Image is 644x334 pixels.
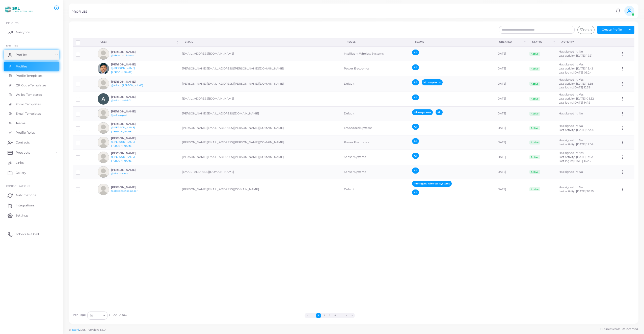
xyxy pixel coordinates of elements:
span: QR Code Templates [16,83,46,88]
span: Links [16,160,24,165]
span: Email Templates [16,111,41,116]
a: Profiles [4,62,59,71]
span: Last activity: [DATE] 09:05 [559,128,594,132]
a: Profile Templates [4,71,59,81]
td: Default [341,106,409,121]
span: All [412,168,419,173]
td: [PERSON_NAME][EMAIL_ADDRESS][PERSON_NAME][DOMAIN_NAME] [179,150,341,165]
span: 1 to 10 of 364 [109,314,127,318]
span: All [412,153,419,159]
td: [DATE] [494,135,526,150]
span: Has signed in: Yes [559,151,583,155]
button: Go to page 3 [327,313,332,318]
a: Form Templates [4,100,59,109]
span: ENTITIES [6,44,18,47]
button: Go to next page [344,313,349,318]
a: Profiles [4,50,59,60]
a: Wallet Templates [4,90,59,100]
h6: [PERSON_NAME] [111,122,148,126]
span: Active [529,97,540,101]
a: Links [4,158,59,168]
span: Active [529,140,540,145]
button: Filters [577,26,595,34]
td: Embedded Systems [341,121,409,135]
h6: [PERSON_NAME] [111,63,148,66]
a: @ales.travnik [111,172,128,175]
button: Go to page 2 [321,313,327,318]
td: [EMAIL_ADDRESS][DOMAIN_NAME] [179,91,341,106]
span: Settings [16,213,28,218]
a: Integrations [4,200,59,210]
span: Version: 1.8.0 [88,328,106,331]
a: Analytics [4,27,59,37]
a: @adnan.[PERSON_NAME] [111,84,143,87]
th: Action [618,38,634,46]
td: Intelligent Wireless Systems [341,46,409,61]
span: Last login: [DATE] 09:24 [559,71,592,74]
h6: [PERSON_NAME] [111,186,148,189]
span: Profiles [16,53,27,57]
span: Active [529,112,540,116]
img: avatar [98,93,109,105]
span: Last login: [DATE] 14:23 [559,159,591,163]
label: Per Page [73,313,86,317]
div: Roles [347,40,404,44]
span: All [412,189,419,195]
a: QR Code Templates [4,81,59,90]
div: Search for option [87,312,108,320]
h5: PROFILES [71,10,87,13]
ul: Pagination [127,313,533,318]
span: Active [529,187,540,191]
span: INSIGHTS [6,21,18,25]
h6: [PERSON_NAME] [111,95,148,99]
span: Last login: [DATE] 14:15 [559,101,590,104]
a: @[PERSON_NAME].[PERSON_NAME] [111,126,136,133]
img: logo [5,5,33,14]
h6: [PERSON_NAME] [111,168,148,172]
span: Form Templates [16,102,41,107]
span: Active [529,126,540,130]
td: [DATE] [494,46,526,61]
input: Search for option [93,313,101,318]
span: All [412,124,419,130]
span: Gallery [16,171,26,175]
td: [PERSON_NAME][EMAIL_ADDRESS][PERSON_NAME][DOMAIN_NAME] [179,121,341,135]
a: Automations [4,190,59,200]
span: Products [16,150,30,155]
td: [PERSON_NAME][EMAIL_ADDRESS][PERSON_NAME][DOMAIN_NAME] [179,61,341,76]
span: Has signed in: No [559,138,583,142]
span: Last login: [DATE] 12:38 [559,86,591,89]
td: Power Electronics [341,135,409,150]
img: avatar [98,63,109,74]
span: Last activity: [DATE] 12:04 [559,142,593,146]
a: Contacts [4,137,59,148]
span: 2025 [79,328,85,332]
td: [PERSON_NAME][EMAIL_ADDRESS][DOMAIN_NAME] [179,179,341,199]
a: @abdolhamid.noori [111,54,136,57]
span: All [412,50,419,55]
span: Has signed in: No [559,50,583,53]
td: [DATE] [494,91,526,106]
span: Last activity: [DATE] 19:31 [559,54,593,57]
td: Power Electronics [341,61,409,76]
span: Active [529,82,540,86]
a: Products [4,148,59,158]
a: Gallery [4,168,59,178]
span: Contacts [16,140,30,145]
h6: [PERSON_NAME] [111,137,148,140]
span: Active [529,67,540,71]
span: Active [529,170,540,174]
span: Last activity: [DATE] 08:32 [559,97,594,100]
img: avatar [98,78,109,89]
span: Intelligent Wireless Systems [412,181,452,186]
td: [DATE] [494,165,526,179]
span: Wallet Templates [16,92,42,97]
span: Active [529,155,540,159]
img: avatar [98,166,109,178]
span: Has signed in: No [559,124,583,128]
span: Last activity: [DATE] 15:58 [559,82,593,85]
h6: [PERSON_NAME] [111,50,148,54]
div: activity [561,40,612,44]
td: [PERSON_NAME][EMAIL_ADDRESS][PERSON_NAME][DOMAIN_NAME] [179,76,341,91]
